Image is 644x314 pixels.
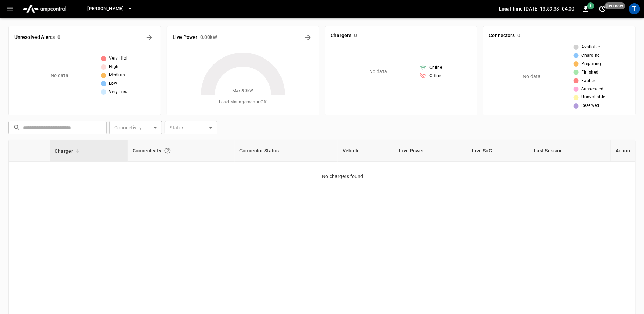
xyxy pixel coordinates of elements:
[467,140,529,162] th: Live SoC
[232,88,253,95] span: Max. 90 kW
[529,140,610,162] th: Last Session
[87,5,124,13] span: [PERSON_NAME]
[582,69,599,76] span: Finished
[354,32,357,40] h6: 0
[610,140,635,162] th: Action
[219,99,267,106] span: Load Management = Off
[109,80,117,87] span: Low
[369,68,387,75] p: No data
[172,34,197,41] h6: Live Power
[489,32,515,40] h6: Connectors
[429,73,443,80] span: Offline
[587,2,594,9] span: 1
[133,144,230,157] div: Connectivity
[582,52,600,59] span: Charging
[200,34,217,41] h6: 0.00 kW
[629,3,640,14] div: profile-icon
[50,72,68,79] p: No data
[20,2,69,15] img: ampcontrol.io logo
[109,72,125,79] span: Medium
[55,147,82,155] span: Charger
[322,162,636,180] p: No chargers found
[14,34,55,41] h6: Unresolved Alerts
[302,32,313,43] button: Energy Overview
[582,94,605,101] span: Unavailable
[144,32,155,43] button: All Alerts
[109,63,119,70] span: High
[518,32,521,40] h6: 0
[109,89,127,96] span: Very Low
[524,5,575,12] p: [DATE] 13:59:33 -04:00
[597,3,608,14] button: set refresh interval
[109,55,129,62] span: Very High
[338,140,394,162] th: Vehicle
[582,102,599,109] span: Reserved
[582,86,604,93] span: Suspended
[523,73,541,80] p: No data
[394,140,467,162] th: Live Power
[235,140,338,162] th: Connector Status
[161,144,174,157] button: Connection between the charger and our software.
[429,64,442,71] span: Online
[331,32,352,40] h6: Chargers
[605,2,625,9] span: just now
[582,77,597,84] span: Faulted
[84,2,136,16] button: [PERSON_NAME]
[499,5,523,12] p: Local time
[57,34,60,41] h6: 0
[582,44,601,51] span: Available
[582,61,602,68] span: Preparing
